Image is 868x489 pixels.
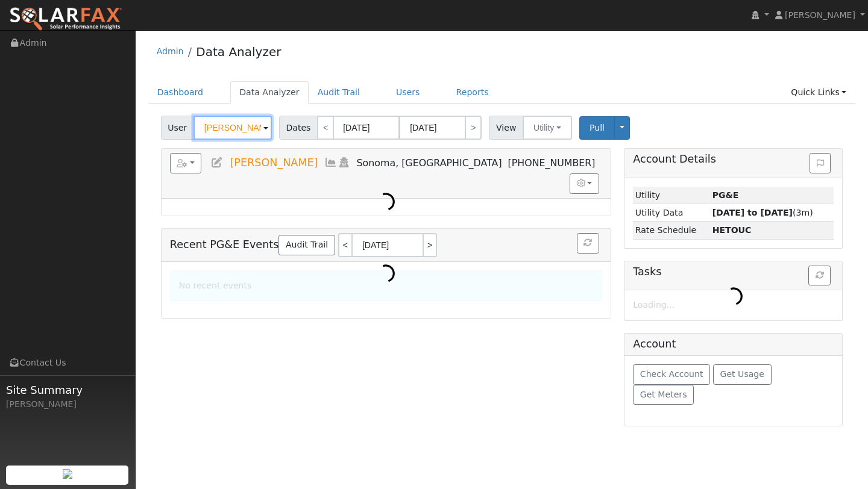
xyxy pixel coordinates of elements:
[712,225,752,235] strong: F
[808,266,831,286] button: Refresh
[170,233,602,257] h5: Recent PG&E Events
[579,116,615,140] button: Pull
[317,116,334,140] a: <
[489,116,523,140] span: View
[633,385,694,405] button: Get Meters
[424,233,437,257] a: >
[357,157,502,169] span: Sonoma, [GEOGRAPHIC_DATA]
[193,116,272,140] input: Select a User
[523,116,572,140] button: Utility
[230,81,309,104] a: Data Analyzer
[640,390,687,399] span: Get Meters
[633,338,676,350] h5: Account
[157,46,184,56] a: Admin
[6,398,129,411] div: [PERSON_NAME]
[712,208,813,217] span: (3m)
[279,116,318,140] span: Dates
[577,233,599,254] button: Refresh
[712,190,739,200] strong: ID: 17266892, authorized: 09/09/25
[782,81,855,104] a: Quick Links
[210,157,224,169] a: Edit User (36986)
[633,153,834,166] h5: Account Details
[590,123,605,132] span: Pull
[633,204,710,222] td: Utility Data
[338,157,351,169] a: Login As (last Never)
[447,81,498,104] a: Reports
[387,81,429,104] a: Users
[633,364,710,385] button: Check Account
[712,208,793,217] strong: [DATE] to [DATE]
[465,116,482,140] a: >
[633,187,710,204] td: Utility
[640,369,703,379] span: Check Account
[720,369,764,379] span: Get Usage
[324,157,338,169] a: Multi-Series Graph
[508,157,596,169] span: [PHONE_NUMBER]
[278,235,335,255] a: Audit Trail
[633,266,834,278] h5: Tasks
[810,153,831,173] button: Issue History
[196,45,281,59] a: Data Analyzer
[9,7,122,32] img: SolarFax
[148,81,213,104] a: Dashboard
[161,116,194,140] span: User
[785,10,855,20] span: [PERSON_NAME]
[6,382,129,398] span: Site Summary
[230,157,318,169] span: [PERSON_NAME]
[713,364,772,385] button: Get Usage
[63,469,72,479] img: retrieve
[633,222,710,239] td: Rate Schedule
[338,233,351,257] a: <
[309,81,369,104] a: Audit Trail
